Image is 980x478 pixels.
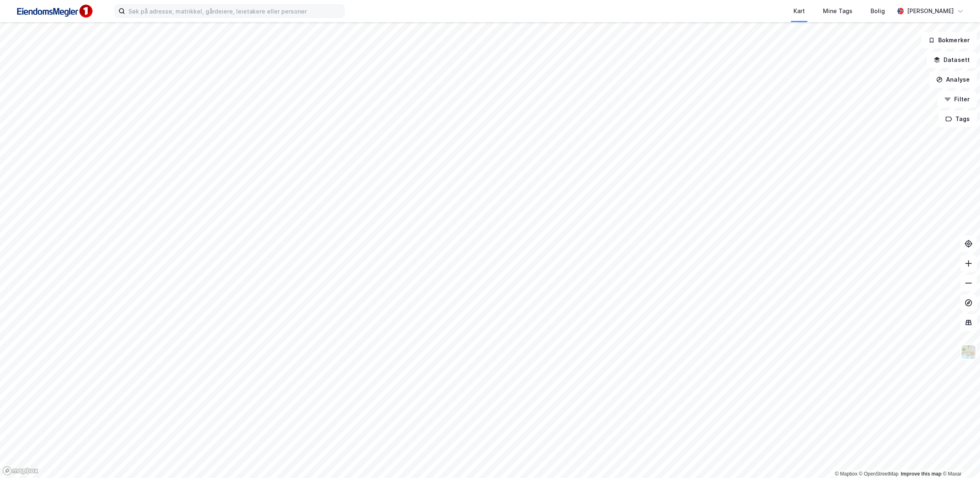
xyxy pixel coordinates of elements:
[961,344,976,360] img: Z
[907,6,954,16] div: [PERSON_NAME]
[939,439,980,478] iframe: Chat Widget
[901,471,941,477] a: Improve this map
[929,71,977,88] button: Analyse
[793,6,805,16] div: Kart
[859,471,899,477] a: OpenStreetMap
[921,32,977,48] button: Bokmerker
[835,471,857,477] a: Mapbox
[939,439,980,478] div: Kontrollprogram for chat
[13,2,95,21] img: F4PB6Px+NJ5v8B7XTbfpPpyloAAAAASUVORK5CYII=
[2,466,39,476] a: Mapbox homepage
[939,111,977,127] button: Tags
[871,6,885,16] div: Bolig
[125,5,344,17] input: Søk på adresse, matrikkel, gårdeiere, leietakere eller personer
[927,52,977,68] button: Datasett
[937,91,977,107] button: Filter
[823,6,852,16] div: Mine Tags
